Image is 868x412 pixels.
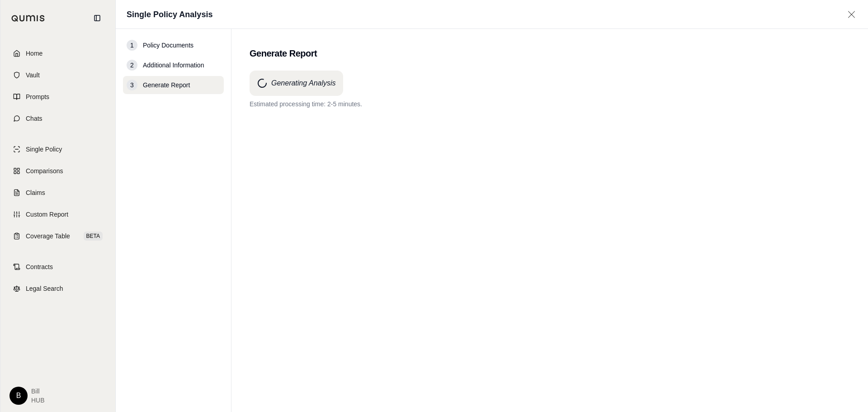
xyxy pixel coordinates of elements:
[6,109,110,128] a: Chats
[6,183,110,203] a: Claims
[143,41,193,50] span: Policy Documents
[31,387,45,396] span: Bill
[26,188,45,197] span: Claims
[127,60,137,71] div: 2
[26,210,68,219] span: Custom Report
[127,8,212,21] h1: Single Policy Analysis
[6,139,110,159] a: Single Policy
[127,80,137,90] div: 3
[26,284,63,293] span: Legal Search
[271,78,336,89] h4: Generating Analysis
[84,232,103,241] span: BETA
[26,262,53,271] span: Contracts
[6,204,110,224] a: Custom Report
[143,81,190,90] span: Generate Report
[90,11,104,25] button: Collapse sidebar
[31,396,45,405] span: HUB
[250,47,850,60] h2: Generate Report
[26,92,49,101] span: Prompts
[6,226,110,246] a: Coverage TableBETA
[6,43,110,63] a: Home
[26,145,62,154] span: Single Policy
[127,40,137,51] div: 1
[26,49,42,58] span: Home
[9,387,28,405] div: B
[6,257,110,277] a: Contracts
[26,71,40,80] span: Vault
[143,61,204,70] span: Additional Information
[11,15,45,22] img: Qumis Logo
[26,232,70,241] span: Coverage Table
[6,161,110,181] a: Comparisons
[6,65,110,85] a: Vault
[250,99,850,109] p: Estimated processing time: 2-5 minutes.
[6,279,110,298] a: Legal Search
[26,114,42,123] span: Chats
[6,87,110,107] a: Prompts
[26,166,63,175] span: Comparisons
